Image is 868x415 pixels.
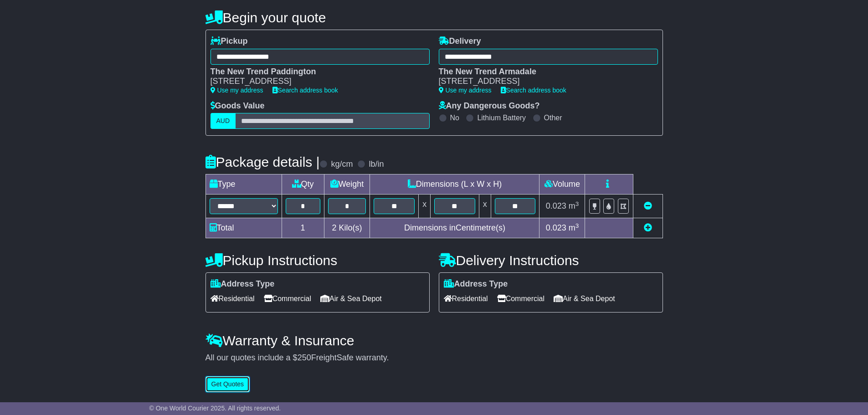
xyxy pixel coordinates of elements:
td: Dimensions (L x W x H) [370,174,539,195]
label: lb/in [369,159,384,169]
div: [STREET_ADDRESS] [439,77,649,87]
span: © One World Courier 2025. All rights reserved. [149,405,281,412]
td: Dimensions in Centimetre(s) [370,218,539,238]
button: Get Quotes [205,376,250,392]
div: The New Trend Paddington [211,67,421,77]
label: Other [544,113,562,122]
td: 1 [282,218,324,238]
label: Pickup [211,36,248,46]
label: AUD [211,113,236,129]
td: Volume [539,174,585,195]
h4: Pickup Instructions [205,253,430,268]
h4: Package details | [205,154,320,169]
span: m [569,223,579,232]
sup: 3 [575,200,579,207]
td: Type [205,174,282,195]
span: 250 [298,353,311,362]
div: [STREET_ADDRESS] [211,77,421,87]
h4: Begin your quote [205,10,663,25]
label: Lithium Battery [477,113,526,122]
td: Qty [282,174,324,195]
a: Add new item [644,223,652,232]
td: Kilo(s) [324,218,370,238]
div: All our quotes include a $ FreightSafe warranty. [205,353,663,363]
span: 0.023 [546,223,566,232]
a: Use my address [439,87,492,94]
a: Use my address [211,87,263,94]
td: x [479,195,491,218]
a: Remove this item [644,201,652,210]
span: Commercial [497,292,544,306]
span: Air & Sea Depot [320,292,382,306]
sup: 3 [575,222,579,229]
span: 2 [332,223,336,232]
label: kg/cm [331,159,353,169]
label: Address Type [444,279,508,289]
h4: Warranty & Insurance [205,333,663,348]
td: Total [205,218,282,238]
label: No [450,113,459,122]
a: Search address book [272,87,338,94]
label: Any Dangerous Goods? [439,101,540,111]
span: m [569,201,579,210]
label: Goods Value [211,101,265,111]
span: Residential [444,292,488,306]
h4: Delivery Instructions [439,253,663,268]
span: 0.023 [546,201,566,210]
td: Weight [324,174,370,195]
div: The New Trend Armadale [439,67,649,77]
a: Search address book [501,87,566,94]
label: Delivery [439,36,481,46]
label: Address Type [211,279,275,289]
td: x [419,195,431,218]
span: Residential [211,292,255,306]
span: Air & Sea Depot [554,292,615,306]
span: Commercial [264,292,311,306]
